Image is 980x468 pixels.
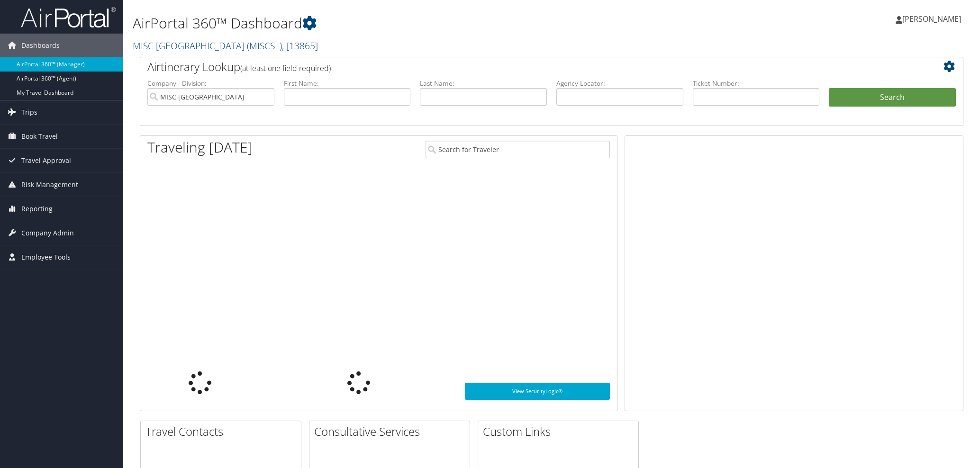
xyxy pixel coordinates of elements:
span: Dashboards [21,34,60,57]
h2: Consultative Services [314,423,470,440]
span: ( MISCSL ) [247,39,282,52]
span: Reporting [21,197,53,221]
img: airportal-logo.png [21,6,116,28]
label: Company - Division: [147,79,274,88]
span: Trips [21,100,37,124]
h2: Airtinerary Lookup [147,59,887,75]
span: (at least one field required) [240,63,331,73]
label: First Name: [284,79,411,88]
span: [PERSON_NAME] [902,14,961,24]
label: Ticket Number: [693,79,820,88]
label: Agency Locator: [556,79,683,88]
label: Last Name: [420,79,547,88]
a: View SecurityLogic® [465,383,609,400]
a: MISC [GEOGRAPHIC_DATA] [133,39,318,52]
input: Search for Traveler [426,141,610,158]
span: Travel Approval [21,149,71,172]
span: , [ 13865 ] [282,39,318,52]
h1: AirPortal 360™ Dashboard [133,13,691,33]
a: [PERSON_NAME] [896,5,971,33]
h1: Traveling [DATE] [147,137,253,157]
button: Search [829,88,956,107]
span: Book Travel [21,125,58,148]
h2: Travel Contacts [145,423,301,440]
span: Risk Management [21,173,78,197]
span: Employee Tools [21,245,71,269]
span: Company Admin [21,221,74,245]
h2: Custom Links [483,423,638,440]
